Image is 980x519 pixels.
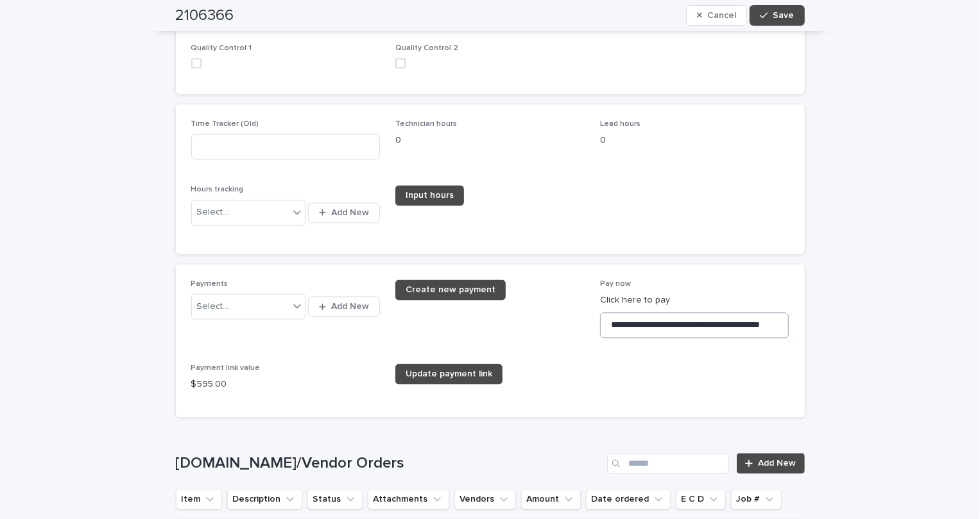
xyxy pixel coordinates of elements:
a: Input hours [395,186,464,206]
button: Description [227,489,302,510]
div: Select... [197,206,229,220]
span: Quality Control 2 [395,45,458,53]
button: Vendors [454,489,516,510]
button: Status [307,489,363,510]
span: Cancel [707,11,736,20]
button: Job # [731,489,782,510]
span: Update payment link [406,370,492,379]
button: Amount [521,489,581,510]
h1: [DOMAIN_NAME]/Vendor Orders [176,455,603,473]
h2: 2106366 [176,6,234,25]
a: Add New [737,453,804,474]
button: E C D [676,489,726,510]
span: Payment link value [191,365,261,373]
button: Cancel [686,5,748,26]
button: Add New [308,203,380,224]
span: Create new payment [406,286,495,295]
p: $ 595.00 [191,378,381,392]
span: Payments [191,281,228,288]
span: Add New [331,303,369,312]
p: 0 [395,134,585,148]
button: Add New [308,297,380,317]
span: Input hours [406,191,454,200]
button: Attachments [368,489,449,510]
p: 0 [600,134,789,148]
span: Quality Control 1 [191,45,252,53]
span: Technician hours [395,121,457,128]
span: Save [773,11,795,20]
p: Click here to pay [600,294,789,308]
a: Create new payment [395,280,506,301]
button: Save [750,5,804,26]
span: Time Tracker (Old) [191,121,259,128]
span: Lead hours [600,121,640,128]
span: Hours tracking [191,186,244,194]
button: Date ordered [586,489,671,510]
input: Search [607,453,729,474]
button: Item [176,489,222,510]
span: Add New [759,459,796,468]
div: Select... [197,301,229,314]
a: Update payment link [395,364,503,385]
span: Add New [331,209,369,218]
span: Pay now [600,281,631,288]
